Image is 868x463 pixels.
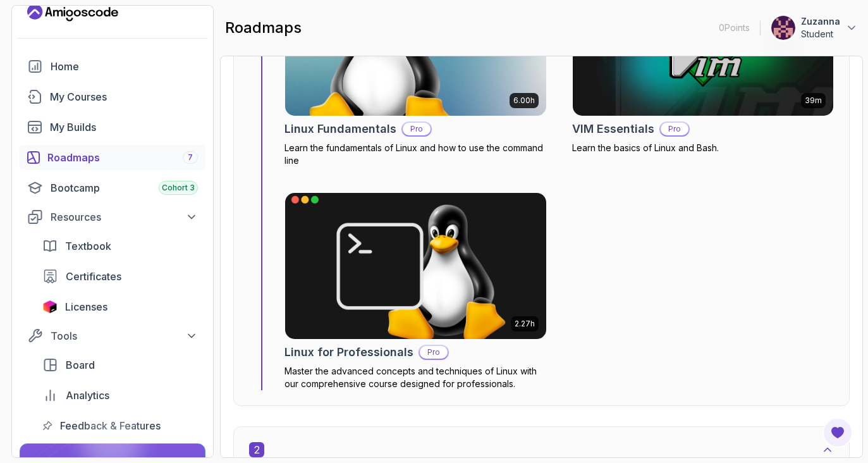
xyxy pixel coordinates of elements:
[20,175,205,201] a: bootcamp
[51,328,198,343] div: Tools
[284,142,547,167] p: Learn the fundamentals of Linux and how to use the command line
[35,264,205,289] a: certificates
[188,152,193,163] span: 7
[20,114,205,140] a: builds
[20,145,205,170] a: roadmaps
[35,352,205,378] a: board
[822,417,853,448] button: Open Feedback Button
[51,59,198,74] div: Home
[279,189,553,343] img: Linux for Professionals card
[66,269,121,284] span: Certificates
[719,22,750,34] p: 0 Points
[801,15,840,28] p: Zuzanna
[35,233,205,259] a: textbook
[572,142,834,154] p: Learn the basics of Linux and Bash.
[65,299,107,314] span: Licenses
[60,418,161,433] span: Feedback & Features
[27,3,118,23] a: Landing page
[20,206,205,228] button: Resources
[513,96,535,106] p: 6.00h
[801,28,840,40] p: Student
[420,346,448,359] p: Pro
[20,84,205,109] a: courses
[249,442,264,457] span: 2
[515,319,535,329] p: 2.27h
[284,120,396,138] h2: Linux Fundamentals
[771,16,795,40] img: user profile image
[65,238,111,254] span: Textbook
[20,324,205,347] button: Tools
[66,388,109,403] span: Analytics
[572,120,654,138] h2: VIM Essentials
[51,180,198,195] div: Bootcamp
[284,192,547,390] a: Linux for Professionals card2.27hLinux for ProfessionalsProMaster the advanced concepts and techn...
[805,96,822,106] p: 39m
[661,123,688,135] p: Pro
[225,18,302,38] h2: roadmaps
[35,383,205,408] a: analytics
[47,150,198,165] div: Roadmaps
[771,15,858,40] button: user profile imageZuzannaStudent
[42,300,58,313] img: jetbrains icon
[35,413,205,438] a: feedback
[51,209,198,225] div: Resources
[35,294,205,319] a: licenses
[50,120,198,135] div: My Builds
[284,365,547,390] p: Master the advanced concepts and techniques of Linux with our comprehensive course designed for p...
[50,89,198,104] div: My Courses
[284,343,413,361] h2: Linux for Professionals
[162,183,195,193] span: Cohort 3
[403,123,431,135] p: Pro
[66,357,95,373] span: Board
[20,54,205,79] a: home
